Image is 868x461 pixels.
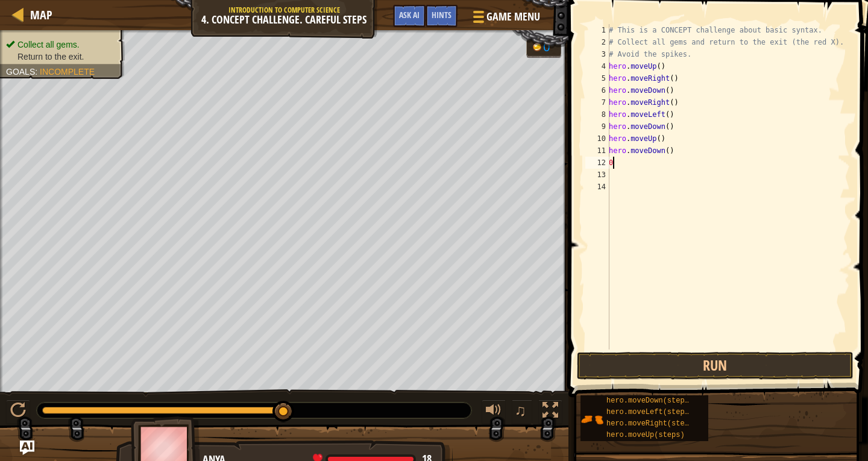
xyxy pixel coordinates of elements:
[585,169,609,181] div: 13
[585,36,609,48] div: 2
[464,5,547,33] button: Game Menu
[6,39,116,51] li: Collect all gems.
[432,9,451,20] span: Hints
[35,67,40,77] span: :
[399,9,420,20] span: Ask AI
[585,24,609,36] div: 1
[393,5,426,27] button: Ask AI
[606,408,693,416] span: hero.moveLeft(steps)
[486,9,540,25] span: Game Menu
[585,157,609,169] div: 12
[514,401,526,419] span: ♫
[577,352,854,380] button: Run
[585,181,609,193] div: 14
[580,408,603,431] img: portrait.png
[6,400,30,424] button: Ctrl + P: Pause
[512,400,532,424] button: ♫
[543,41,555,53] div: 0
[585,145,609,157] div: 11
[585,133,609,145] div: 10
[17,52,84,61] span: Return to the exit.
[585,84,609,96] div: 6
[585,48,609,60] div: 3
[6,51,116,63] li: Return to the exit.
[24,7,52,23] a: Map
[526,37,561,58] div: Team 'ogres' has 0 gold.
[20,441,34,455] button: Ask AI
[585,96,609,108] div: 7
[606,397,693,405] span: hero.moveDown(steps)
[606,431,685,439] span: hero.moveUp(steps)
[585,108,609,121] div: 8
[482,400,506,424] button: Adjust volume
[538,400,562,424] button: Toggle fullscreen
[606,419,697,428] span: hero.moveRight(steps)
[585,72,609,84] div: 5
[6,67,35,77] span: Goals
[40,67,95,77] span: Incomplete
[17,40,80,49] span: Collect all gems.
[585,60,609,72] div: 4
[585,121,609,133] div: 9
[30,7,52,23] span: Map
